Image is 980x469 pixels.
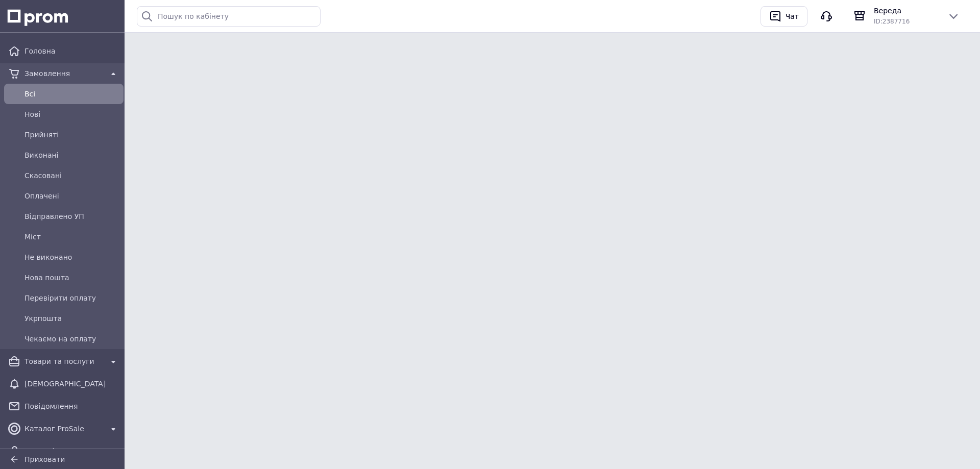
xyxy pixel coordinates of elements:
[24,293,119,303] span: Перевірити оплату
[24,232,119,242] span: Міст
[24,334,119,344] span: Чекаємо на оплату
[24,150,119,160] span: Виконані
[24,46,119,56] span: Головна
[24,401,119,411] span: Повідомлення
[24,130,119,140] span: Прийняті
[761,6,807,27] button: Чат
[137,6,321,27] input: Пошук по кабінету
[24,455,65,463] span: Приховати
[24,109,119,119] span: Нові
[24,68,103,79] span: Замовлення
[24,252,119,262] span: Не виконано
[874,6,939,16] span: Вереда
[24,191,119,201] span: Оплачені
[24,273,119,283] span: Нова пошта
[24,446,119,456] span: Покупці
[24,356,103,366] span: Товари та послуги
[24,424,103,434] span: Каталог ProSale
[783,9,801,24] div: Чат
[24,313,119,324] span: Укрпошта
[24,89,119,99] span: Всi
[874,18,910,25] span: ID: 2387716
[24,379,119,389] span: [DEMOGRAPHIC_DATA]
[24,211,119,221] span: Відправлено УП
[24,170,119,181] span: Скасовані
